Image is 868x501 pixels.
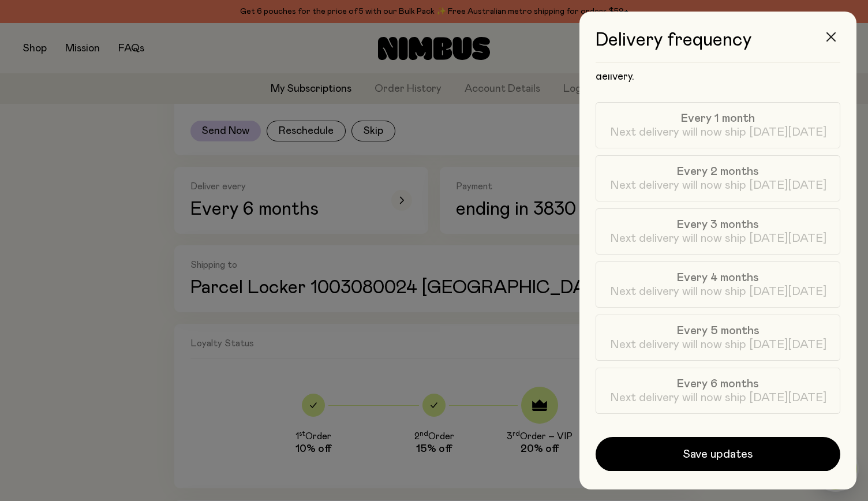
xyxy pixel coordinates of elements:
[677,324,759,338] span: Every 5 months
[610,231,826,245] span: Next delivery will now ship [DATE][DATE]
[677,377,759,391] span: Every 6 months
[681,111,755,125] span: Every 1 month
[610,338,826,352] span: Next delivery will now ship [DATE][DATE]
[610,125,826,139] span: Next delivery will now ship [DATE][DATE]
[677,218,759,231] span: Every 3 months
[677,164,759,178] span: Every 2 months
[610,178,826,192] span: Next delivery will now ship [DATE][DATE]
[610,391,826,405] span: Next delivery will now ship [DATE][DATE]
[683,446,753,462] span: Save updates
[596,437,840,472] button: Save updates
[677,271,759,285] span: Every 4 months
[596,30,840,63] h3: Delivery frequency
[610,285,826,298] span: Next delivery will now ship [DATE][DATE]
